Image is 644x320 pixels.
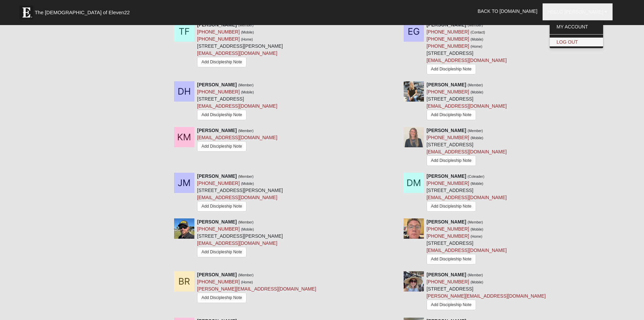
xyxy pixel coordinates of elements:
small: (Coleader) [468,174,484,178]
a: Add Discipleship Note [427,254,476,264]
div: [STREET_ADDRESS] [197,81,277,122]
small: (Mobile) [471,280,483,284]
a: [PHONE_NUMBER] [427,43,469,49]
a: Add Discipleship Note [427,155,476,166]
a: Back to [DOMAIN_NAME] [473,3,543,20]
strong: [PERSON_NAME] [427,272,466,277]
a: [PHONE_NUMBER] [427,180,469,186]
strong: [PERSON_NAME] [197,173,237,179]
div: [STREET_ADDRESS] [427,173,507,213]
a: Add Discipleship Note [197,57,246,67]
div: [STREET_ADDRESS][PERSON_NAME] [197,218,283,259]
small: (Member) [468,220,483,224]
small: (Home) [241,37,253,41]
strong: [PERSON_NAME] [197,219,237,225]
small: (Member) [238,273,254,277]
small: (Member) [238,129,254,133]
a: Add Discipleship Note [427,64,476,74]
a: [PHONE_NUMBER] [197,89,240,94]
a: My Account [550,22,603,31]
strong: [PERSON_NAME] [427,128,466,133]
a: [EMAIL_ADDRESS][DOMAIN_NAME] [427,248,507,253]
span: Hello [PERSON_NAME] [548,9,603,15]
a: [EMAIL_ADDRESS][DOMAIN_NAME] [197,240,277,246]
a: [PHONE_NUMBER] [427,29,469,35]
small: (Mobile) [241,90,254,94]
strong: [PERSON_NAME] [197,272,237,277]
div: [STREET_ADDRESS][PERSON_NAME] [197,173,283,213]
strong: [PERSON_NAME] [197,128,237,133]
a: [EMAIL_ADDRESS][DOMAIN_NAME] [427,149,507,154]
small: (Member) [468,129,483,133]
small: (Home) [471,44,482,48]
div: [STREET_ADDRESS][PERSON_NAME] [197,21,283,69]
small: (Member) [468,83,483,87]
div: [STREET_ADDRESS] [427,21,507,76]
a: [PHONE_NUMBER] [197,226,240,232]
a: Add Discipleship Note [197,141,246,152]
a: [PHONE_NUMBER] [197,29,240,35]
a: [EMAIL_ADDRESS][DOMAIN_NAME] [197,103,277,109]
a: [EMAIL_ADDRESS][DOMAIN_NAME] [197,195,277,200]
a: [PHONE_NUMBER] [197,180,240,186]
small: (Home) [471,234,482,238]
a: Log Out [550,38,603,46]
a: Add Discipleship Note [427,201,476,212]
span: The [DEMOGRAPHIC_DATA] of Eleven22 [35,9,130,16]
small: (Mobile) [241,182,254,186]
a: The [DEMOGRAPHIC_DATA] of Eleven22 [16,2,151,19]
small: (Mobile) [471,182,483,186]
a: Add Discipleship Note [197,293,246,303]
small: (Mobile) [471,227,483,231]
small: (Member) [468,273,483,277]
a: [PHONE_NUMBER] [427,233,469,239]
a: [EMAIL_ADDRESS][DOMAIN_NAME] [427,195,507,200]
a: [PHONE_NUMBER] [427,135,469,140]
a: Hello [PERSON_NAME] [543,3,613,20]
div: [STREET_ADDRESS] [427,271,546,313]
div: [STREET_ADDRESS] [427,218,507,266]
strong: [PERSON_NAME] [427,173,466,179]
a: Add Discipleship Note [197,247,246,257]
strong: [PERSON_NAME] [197,82,237,87]
small: (Mobile) [471,90,483,94]
a: [PERSON_NAME][EMAIL_ADDRESS][DOMAIN_NAME] [427,293,546,299]
strong: [PERSON_NAME] [427,82,466,87]
a: Add Discipleship Note [427,300,476,310]
small: (Member) [238,174,254,178]
img: Eleven22 logo [20,6,33,19]
a: [PHONE_NUMBER] [427,36,469,42]
a: [PHONE_NUMBER] [427,279,469,284]
div: [STREET_ADDRESS] [427,81,507,122]
strong: [PERSON_NAME] [427,219,466,225]
small: (Mobile) [241,30,254,34]
small: (Member) [238,220,254,224]
small: (Mobile) [241,227,254,231]
a: Add Discipleship Note [427,110,476,120]
a: [PHONE_NUMBER] [427,89,469,94]
a: [PHONE_NUMBER] [427,226,469,232]
small: (Member) [238,83,254,87]
small: (Home) [241,280,253,284]
small: (Mobile) [471,136,483,140]
a: [PERSON_NAME][EMAIL_ADDRESS][DOMAIN_NAME] [197,286,316,292]
a: [PHONE_NUMBER] [197,36,240,42]
small: (Mobile) [471,37,483,41]
small: (Contact) [471,30,485,34]
a: [EMAIL_ADDRESS][DOMAIN_NAME] [427,103,507,109]
div: [STREET_ADDRESS] [427,127,507,168]
a: [PHONE_NUMBER] [197,279,240,284]
a: [EMAIL_ADDRESS][DOMAIN_NAME] [427,58,507,63]
a: [EMAIL_ADDRESS][DOMAIN_NAME] [197,50,277,56]
a: Add Discipleship Note [197,110,246,120]
a: [EMAIL_ADDRESS][DOMAIN_NAME] [197,135,277,140]
a: Add Discipleship Note [197,201,246,212]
